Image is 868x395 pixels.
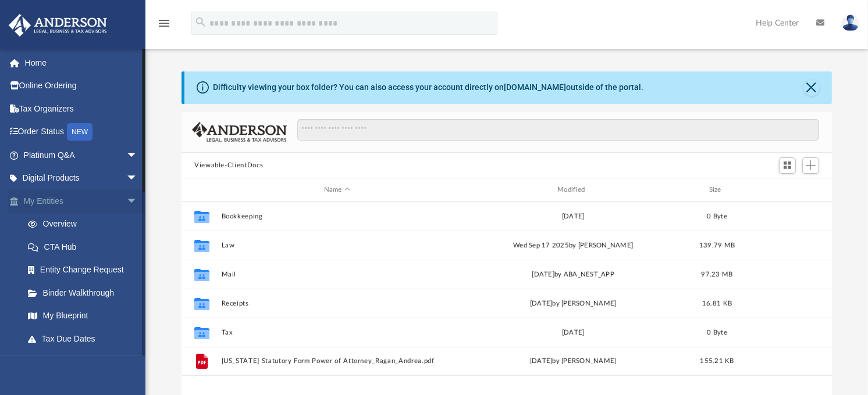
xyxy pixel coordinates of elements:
[458,240,689,251] div: Wed Sep 17 2025 by [PERSON_NAME]
[457,185,689,195] div: Modified
[194,160,263,171] button: Viewable-ClientDocs
[222,271,453,278] button: Mail
[222,329,453,336] button: Tax
[222,358,453,365] button: [US_STATE] Statutory Form Power of Attorney_Ragan_Andrea.pdf
[707,213,727,220] span: 0 Byte
[8,97,155,120] a: Tax Organizers
[16,213,155,236] a: Overview
[157,22,171,30] a: menu
[16,327,155,350] a: Tax Due Dates
[699,242,735,249] span: 139.79 MB
[458,211,689,222] div: [DATE]
[222,242,453,249] button: Law
[694,185,741,195] div: Size
[16,235,155,258] a: CTA Hub
[126,143,150,167] span: arrow_drop_down
[702,271,733,278] span: 97.23 MB
[126,189,150,213] span: arrow_drop_down
[194,16,207,28] i: search
[126,350,150,374] span: arrow_drop_down
[67,123,93,141] div: NEW
[222,213,453,220] button: Bookkeeping
[458,356,689,367] div: [DATE] by [PERSON_NAME]
[707,329,727,336] span: 0 Byte
[187,185,216,195] div: id
[532,271,554,278] span: [DATE]
[458,328,689,338] div: [DATE]
[745,185,827,195] div: id
[458,270,689,280] div: by ABA_NEST_APP
[213,81,643,94] div: Difficulty viewing your box folder? You can also access your account directly on outside of the p...
[458,299,689,309] div: [DATE] by [PERSON_NAME]
[700,358,734,364] span: 155.21 KB
[5,14,111,37] img: Anderson Advisors Platinum Portal
[157,16,171,30] i: menu
[16,258,155,282] a: Entity Change Request
[8,143,155,167] a: Platinum Q&Aarrow_drop_down
[779,157,796,174] button: Switch to Grid View
[222,300,453,307] button: Receipts
[16,281,155,304] a: Binder Walkthrough
[8,167,155,190] a: Digital Productsarrow_drop_down
[297,119,819,141] input: Search files and folders
[8,189,155,213] a: My Entitiesarrow_drop_down
[803,80,820,96] button: Close
[8,350,150,374] a: My Anderson Teamarrow_drop_down
[702,300,732,307] span: 16.81 KB
[842,15,859,31] img: User Pic
[126,167,150,191] span: arrow_drop_down
[8,120,155,144] a: Order StatusNEW
[802,157,820,174] button: Add
[504,82,566,92] a: [DOMAIN_NAME]
[221,185,453,195] div: Name
[8,74,155,98] a: Online Ordering
[8,51,155,74] a: Home
[16,304,150,328] a: My Blueprint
